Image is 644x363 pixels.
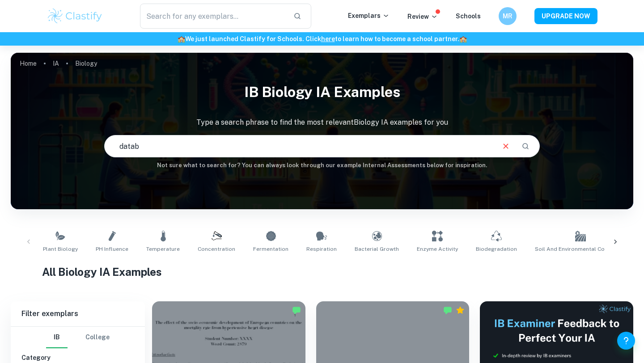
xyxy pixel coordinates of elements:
[20,57,37,70] a: Home
[85,327,110,348] button: College
[443,306,452,315] img: Marked
[456,306,465,315] div: Premium
[178,35,185,42] span: 🏫
[534,8,597,24] button: UPGRADE NOW
[53,57,59,70] a: IA
[46,327,68,348] button: IB
[348,11,390,21] p: Exemplars
[96,245,128,253] span: pH Influence
[407,12,438,21] p: Review
[11,161,633,170] h6: Not sure what to search for? You can always look through our example Internal Assessments below f...
[476,245,517,253] span: Biodegradation
[140,4,286,29] input: Search for any exemplars...
[47,7,103,25] img: Clastify logo
[11,301,145,326] h6: Filter exemplars
[46,327,110,348] div: Filter type choice
[417,245,458,253] span: Enzyme Activity
[43,245,78,253] span: Plant Biology
[146,245,180,253] span: Temperature
[355,245,399,253] span: Bacterial Growth
[105,134,494,159] input: E.g. photosynthesis, coffee and protein, HDI and diabetes...
[198,245,235,253] span: Concentration
[459,35,467,42] span: 🏫
[42,264,602,280] h1: All Biology IA Examples
[518,139,533,154] button: Search
[321,35,335,42] a: here
[617,332,635,350] button: Help and Feedback
[75,59,97,68] p: Biology
[21,353,134,363] h6: Category
[253,245,288,253] span: Fermentation
[11,78,633,106] h1: IB Biology IA examples
[2,34,642,44] h6: We just launched Clastify for Schools. Click to learn how to become a school partner.
[456,13,481,20] a: Schools
[499,7,517,25] button: MR
[292,306,301,315] img: Marked
[11,117,633,128] p: Type a search phrase to find the most relevant Biology IA examples for you
[306,245,337,253] span: Respiration
[535,245,626,253] span: Soil and Environmental Conditions
[503,11,513,21] h6: MR
[497,138,514,155] button: Clear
